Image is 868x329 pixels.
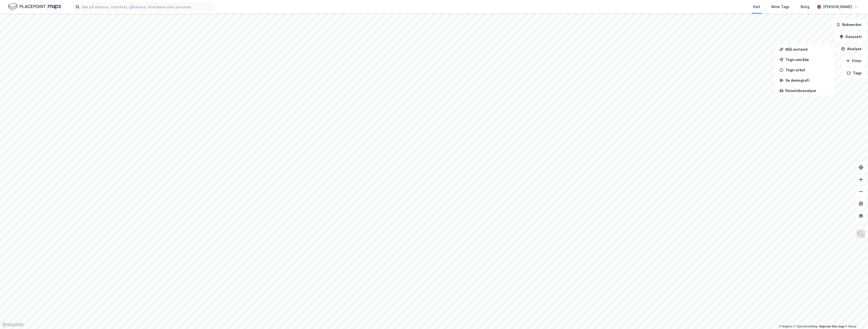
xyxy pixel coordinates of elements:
div: [PERSON_NAME] [823,4,852,10]
div: Kart [753,4,760,10]
button: Analyse [837,44,866,54]
div: Mine Tags [771,4,790,10]
button: Filter [842,56,866,66]
a: OpenStreetMap [794,325,818,328]
img: logo.f888ab2527a4732fd821a326f86c7f29.svg [8,2,61,11]
a: Mapbox homepage [2,322,24,327]
button: Datasett [835,32,866,42]
div: Mål avstand [785,47,829,51]
button: Tags [843,68,866,78]
img: Z [856,229,866,239]
div: Reisetidsanalyse [785,88,829,93]
a: Improve this map [819,325,844,328]
div: Bolig [801,4,809,10]
div: Tegn sirkel [785,68,829,72]
div: Kontrollprogram for chat [843,305,868,329]
a: Mapbox [779,325,793,328]
div: Se demografi [785,78,829,82]
iframe: Chat Widget [843,305,868,329]
input: Søk på adresse, matrikkel, gårdeiere, leietakere eller personer [79,3,214,11]
button: Bokmerker [832,20,866,30]
div: Tegn område [785,57,829,62]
